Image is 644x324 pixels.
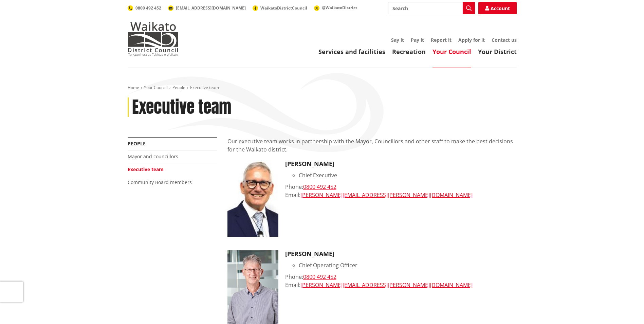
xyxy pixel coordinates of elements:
h3: [PERSON_NAME] [285,160,517,168]
a: [EMAIL_ADDRESS][DOMAIN_NAME] [168,5,246,11]
span: WaikatoDistrictCouncil [260,5,307,11]
h3: [PERSON_NAME] [285,250,517,258]
a: Your Council [144,85,168,90]
a: Your Council [433,48,471,56]
p: Our executive team works in partnership with the Mayor, Councillors and other staff to make the b... [227,137,517,154]
span: [EMAIL_ADDRESS][DOMAIN_NAME] [176,5,246,11]
a: Your District [478,48,517,56]
a: Community Board members [128,179,192,185]
h1: Executive team [132,97,231,117]
li: Chief Operating Officer [299,261,517,269]
a: Executive team [128,166,164,173]
a: People [172,85,185,90]
a: @WaikatoDistrict [314,5,357,11]
a: [PERSON_NAME][EMAIL_ADDRESS][PERSON_NAME][DOMAIN_NAME] [300,191,473,199]
span: Executive team [190,85,219,90]
a: Account [478,2,517,14]
div: Phone: [285,273,517,281]
a: [PERSON_NAME][EMAIL_ADDRESS][PERSON_NAME][DOMAIN_NAME] [300,281,473,289]
a: WaikatoDistrictCouncil [253,5,307,11]
a: People [128,140,146,147]
input: Search input [388,2,475,14]
a: Report it [431,37,452,43]
li: Chief Executive [299,171,517,179]
a: 0800 492 452 [128,5,161,11]
a: Apply for it [458,37,485,43]
img: CE Craig Hobbs [227,160,278,237]
a: Home [128,85,139,90]
a: 0800 492 452 [303,183,336,191]
a: Mayor and councillors [128,153,178,160]
div: Email: [285,281,517,289]
div: Email: [285,191,517,199]
a: Pay it [411,37,424,43]
span: @WaikatoDistrict [322,5,357,11]
a: Services and facilities [318,48,385,56]
a: Recreation [392,48,426,56]
img: Waikato District Council - Te Kaunihera aa Takiwaa o Waikato [128,22,179,56]
span: 0800 492 452 [135,5,161,11]
div: Phone: [285,183,517,191]
a: Say it [391,37,404,43]
a: 0800 492 452 [303,273,336,281]
nav: breadcrumb [128,85,517,91]
a: Contact us [492,37,517,43]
